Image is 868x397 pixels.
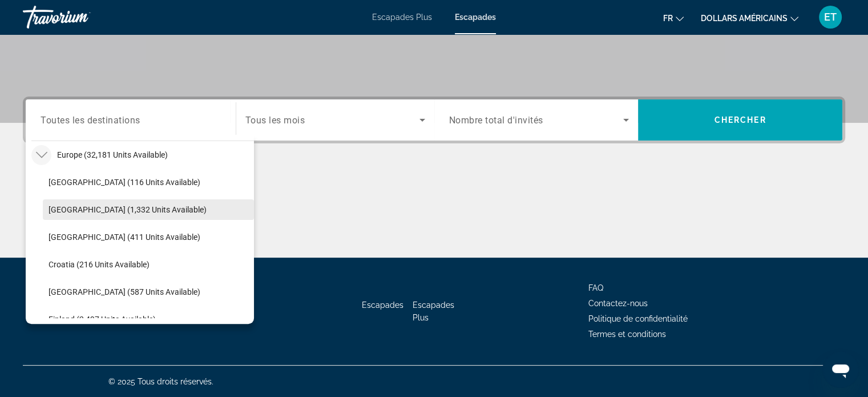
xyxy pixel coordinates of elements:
[43,199,254,220] button: [GEOGRAPHIC_DATA] (1,332 units available)
[413,300,454,322] a: Escapades Plus
[663,10,684,26] button: Changer de langue
[815,5,845,29] button: Menu utilisateur
[638,99,842,141] button: Chercher
[26,99,842,141] div: Search widget
[23,2,137,32] a: Travorium
[588,330,666,339] a: Termes et conditions
[245,115,305,126] span: Tous les mois
[588,314,688,323] a: Politique de confidentialité
[822,351,859,388] iframe: Bouton pour lancer la fenêtre de messagerie
[49,178,200,187] span: [GEOGRAPHIC_DATA] (116 units available)
[588,299,648,308] a: Contactez-nous
[49,260,150,269] span: Croatia (216 units available)
[57,150,168,159] span: Europe (32,181 units available)
[663,14,673,23] font: fr
[49,205,207,214] span: [GEOGRAPHIC_DATA] (1,332 units available)
[824,11,837,23] font: ET
[714,115,766,125] span: Chercher
[49,232,200,242] span: [GEOGRAPHIC_DATA] (411 units available)
[43,309,254,330] button: Finland (2,497 units available)
[43,254,254,275] button: Croatia (216 units available)
[49,315,156,324] span: Finland (2,497 units available)
[43,172,254,193] button: [GEOGRAPHIC_DATA] (116 units available)
[49,287,200,296] span: [GEOGRAPHIC_DATA] (587 units available)
[362,300,403,310] a: Escapades
[31,145,51,165] button: Toggle Europe (32,181 units available)
[588,283,603,292] a: FAQ
[43,227,254,247] button: [GEOGRAPHIC_DATA] (411 units available)
[701,14,788,23] font: dollars américains
[41,114,140,125] span: Toutes les destinations
[449,115,543,126] span: Nombre total d'invités
[455,13,496,22] a: Escapades
[372,13,432,22] a: Escapades Plus
[108,377,213,386] font: © 2025 Tous droits réservés.
[701,10,798,26] button: Changer de devise
[51,145,254,165] button: Europe (32,181 units available)
[43,282,254,302] button: [GEOGRAPHIC_DATA] (587 units available)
